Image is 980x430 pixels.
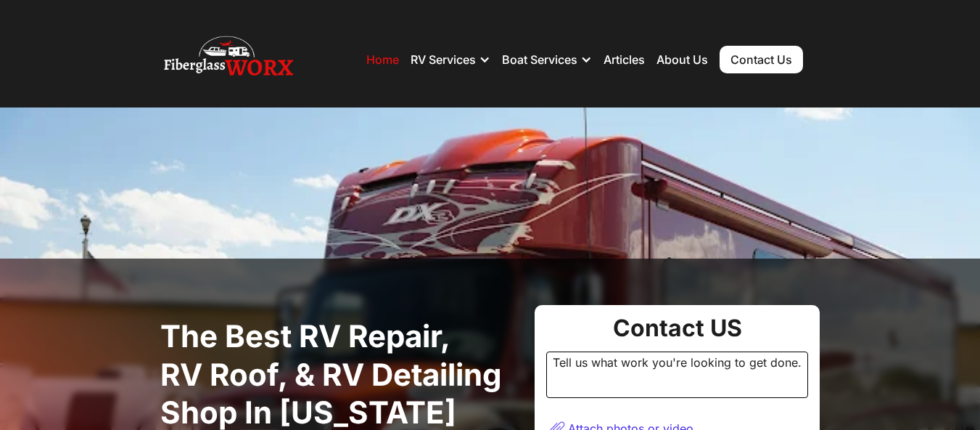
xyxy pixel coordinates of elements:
[604,52,645,67] a: Articles
[546,352,808,398] div: Tell us what work you're looking to get done.
[546,317,808,340] div: Contact US
[720,46,803,73] a: Contact Us
[164,31,293,89] img: Fiberglass Worx - RV and Boat repair, RV Roof, RV and Boat Detailing Company Logo
[502,52,577,67] div: Boat Services
[366,52,399,67] a: Home
[411,52,476,67] div: RV Services
[656,52,708,67] a: About Us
